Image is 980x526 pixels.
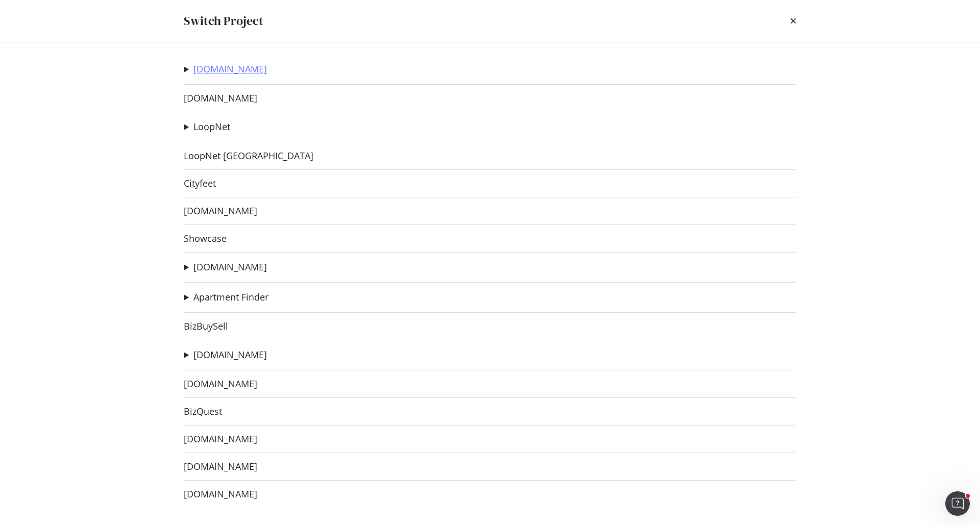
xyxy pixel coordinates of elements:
a: [DOMAIN_NAME] [184,93,257,104]
a: LoopNet [193,121,230,132]
summary: [DOMAIN_NAME] [184,63,267,76]
a: Apartment Finder [193,292,268,303]
div: times [790,12,796,30]
a: [DOMAIN_NAME] [193,262,267,272]
a: Showcase [184,233,227,244]
a: [DOMAIN_NAME] [184,206,257,216]
a: [DOMAIN_NAME] [184,379,257,389]
iframe: Intercom live chat [945,491,970,516]
a: BizQuest [184,406,222,417]
summary: [DOMAIN_NAME] [184,348,267,362]
div: Switch Project [184,12,263,30]
a: [DOMAIN_NAME] [193,64,267,74]
summary: [DOMAIN_NAME] [184,261,267,274]
summary: LoopNet [184,120,230,134]
a: [DOMAIN_NAME] [184,434,257,444]
a: Cityfeet [184,178,216,189]
summary: Apartment Finder [184,291,268,304]
a: BizBuySell [184,321,228,332]
a: [DOMAIN_NAME] [184,489,257,499]
a: [DOMAIN_NAME] [193,349,267,360]
a: [DOMAIN_NAME] [184,461,257,472]
a: LoopNet [GEOGRAPHIC_DATA] [184,151,313,161]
